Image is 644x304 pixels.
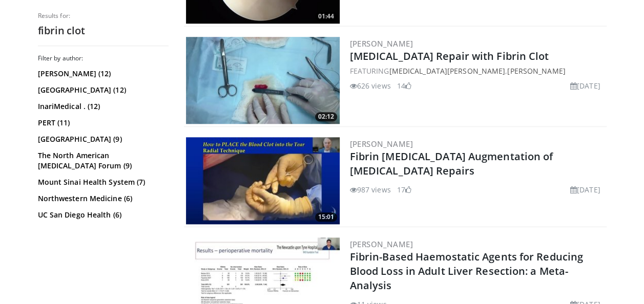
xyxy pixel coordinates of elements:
a: Fibrin [MEDICAL_DATA] Augmentation of [MEDICAL_DATA] Repairs [350,149,553,178]
a: [PERSON_NAME] [350,239,413,249]
a: [PERSON_NAME] (12) [38,69,166,79]
span: 02:12 [315,112,337,121]
a: [MEDICAL_DATA][PERSON_NAME] [389,66,505,76]
span: 15:01 [315,212,337,222]
span: 01:44 [315,12,337,21]
h3: Filter by author: [38,54,169,62]
a: [PERSON_NAME] [350,139,413,149]
a: [GEOGRAPHIC_DATA] (9) [38,134,166,144]
a: [MEDICAL_DATA] Repair with Fibrin Clot [350,49,549,63]
p: Results for: [38,12,169,20]
li: [DATE] [570,184,600,195]
a: The North American [MEDICAL_DATA] Forum (9) [38,150,166,171]
img: f96f48a1-444e-4019-ac39-4af36934be4f.300x170_q85_crop-smart_upscale.jpg [186,137,340,224]
a: Mount Sinai Health System (7) [38,177,166,187]
li: 626 views [350,80,391,91]
div: FEATURING , [350,66,605,76]
a: 15:01 [186,137,340,224]
a: 02:12 [186,37,340,124]
li: 14 [397,80,411,91]
a: [PERSON_NAME] [507,66,565,76]
a: Northwestern Medicine (6) [38,193,166,204]
a: Fibrin-Based Haemostatic Agents for Reducing Blood Loss in Adult Liver Resection: a Meta-Analysis [350,250,583,292]
a: UC San Diego Health (6) [38,210,166,220]
a: [PERSON_NAME] [350,38,413,49]
img: 9afb481d-6177-4fd8-a315-6af36d2e79db.300x170_q85_crop-smart_upscale.jpg [186,37,340,124]
a: PERT (11) [38,118,166,128]
li: 17 [397,184,411,195]
li: [DATE] [570,80,600,91]
h2: fibrin clot [38,24,169,37]
a: [GEOGRAPHIC_DATA] (12) [38,85,166,95]
a: InariMedical . (12) [38,101,166,112]
li: 987 views [350,184,391,195]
